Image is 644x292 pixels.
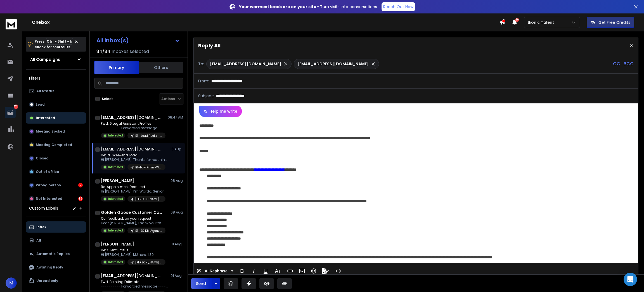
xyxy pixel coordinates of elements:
h1: [EMAIL_ADDRESS][DOMAIN_NAME] [101,115,162,120]
button: Automatic Replies [26,248,86,259]
h1: All Inbox(s) [96,38,129,43]
p: 01 Aug [171,274,183,278]
p: Reach Out Now [383,4,413,10]
p: Interested [108,197,123,201]
button: Underline (Ctrl+U) [260,265,271,277]
p: 08 Aug [171,179,183,183]
button: Out of office [26,166,86,177]
p: Hi [PERSON_NAME], Thanks for reaching out! At [101,157,168,162]
p: Fwd: Painting Estimate [101,280,168,284]
span: 84 / 84 [96,48,110,55]
button: Inbox [26,221,86,233]
button: Get Free Credits [587,17,634,28]
p: Hi [PERSON_NAME], MJ here. 1:30 [101,252,165,257]
p: Get Free Credits [598,20,630,25]
p: CC [613,61,620,67]
p: Wrong person [36,183,61,187]
p: Fwd: 6 Legal Assistant Profiles [101,121,168,126]
strong: Your warmest leads are on your site [239,4,316,10]
p: ---------- Forwarded message --------- From: [PERSON_NAME] [101,284,168,289]
p: ---------- Forwarded message --------- From: [PERSON_NAME] [101,126,168,130]
p: Interested [108,260,123,264]
button: Not Interested96 [26,193,86,204]
h1: [PERSON_NAME] [101,178,134,184]
p: 103 [14,105,18,109]
p: Inbox [36,225,46,229]
label: Select [102,97,113,101]
p: 08 Aug [171,210,183,215]
p: Interested [108,228,123,233]
p: [PERSON_NAME] Agencies - Appointment Setter Angle - [DATE] [135,197,162,201]
button: Insert Link (Ctrl+K) [285,265,295,277]
button: Awaiting Reply [26,262,86,273]
span: AI Rephrase [203,269,229,274]
p: Our feedback on your request [101,216,165,221]
span: 50 [515,18,519,22]
p: – Turn visits into conversations [239,4,377,10]
p: BT- Lead Rocks - Paralegal Angle - Law Firms -09/07/2025 [135,134,162,138]
p: BT-Law Firms-Weekend Angle-23/05/2025 [135,165,162,170]
p: 01 Aug [171,242,183,246]
button: Insert Image (Ctrl+P) [297,265,307,277]
p: Awaiting Reply [36,265,63,270]
p: [EMAIL_ADDRESS][DOMAIN_NAME] [297,61,369,67]
button: More Text [272,265,283,277]
a: 103 [5,107,16,118]
p: To: [198,61,204,67]
button: All Campaigns [26,54,86,65]
button: Lead [26,99,86,110]
p: 08:47 AM [168,115,183,120]
p: Out of office [36,170,59,174]
button: Closed [26,153,86,164]
p: Meeting Booked [36,129,65,134]
p: Re: RE: Weekend Load [101,153,168,157]
div: 7 [78,183,83,187]
p: Interested [108,165,123,169]
button: M [6,277,17,289]
p: Hi [PERSON_NAME]! I’m Warda, Senior [101,189,165,194]
button: All Status [26,85,86,97]
p: Bionic Talent [528,20,556,25]
h3: Filters [26,74,86,82]
p: Lead [36,102,45,107]
p: Reply All [198,42,221,50]
h1: Onebox [32,19,499,26]
p: Dear [PERSON_NAME], Thank you for [101,221,165,225]
button: Meeting Booked [26,126,86,137]
p: Closed [36,156,49,161]
h3: Custom Labels [29,205,58,211]
button: Send [191,278,211,289]
button: Meeting Completed [26,139,86,150]
p: From: [198,78,209,84]
button: Code View [333,265,344,277]
p: All [36,238,41,243]
div: 96 [78,196,83,201]
p: [EMAIL_ADDRESS][DOMAIN_NAME] [210,61,281,67]
h1: [EMAIL_ADDRESS][DOMAIN_NAME] [101,273,162,279]
p: Re: Appointment Required [101,185,165,189]
div: Open Intercom Messenger [624,273,637,286]
h1: [EMAIL_ADDRESS][DOMAIN_NAME] +1 [101,146,162,152]
p: 13 Aug [171,147,183,151]
img: logo [6,19,17,29]
p: Press to check for shortcuts. [35,39,78,50]
p: Re: Client Status [101,248,165,252]
button: All Inbox(s) [92,35,184,46]
button: Help me write [199,106,242,117]
button: Interested [26,112,86,124]
p: Not Interested [36,196,62,201]
p: BCC [624,61,634,67]
p: BT -D7 DM Agencies - Appointment Setter Angle- [DATE] [135,229,162,233]
button: Wrong person7 [26,180,86,191]
p: [PERSON_NAME] Agencies- CSM angle- [DATE] [135,260,162,265]
a: Reach Out Now [382,2,415,11]
h1: Golden Goose Customer Care [101,210,162,215]
button: Emoticons [308,265,319,277]
p: Automatic Replies [36,252,70,256]
p: Unread only [36,279,58,283]
h3: Inboxes selected [112,48,149,55]
span: Ctrl + Shift + k [46,38,73,45]
p: All Status [36,89,54,93]
button: Signature [320,265,331,277]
